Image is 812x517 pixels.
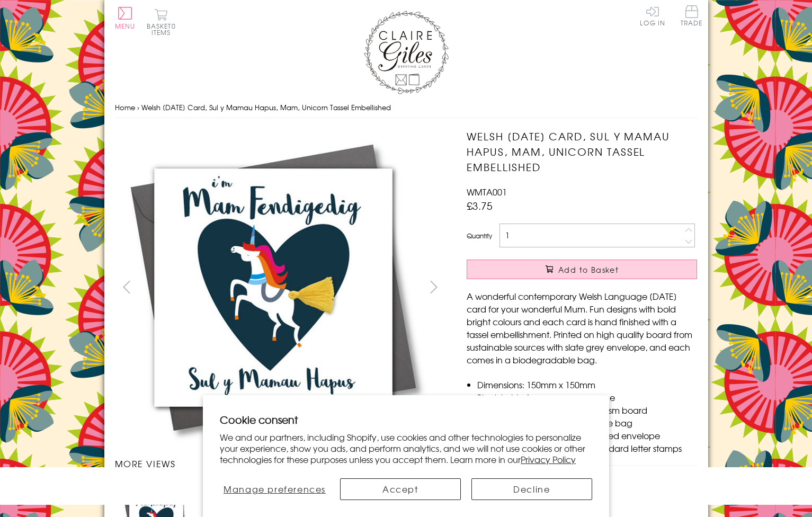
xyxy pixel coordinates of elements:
[477,378,697,391] li: Dimensions: 150mm x 150mm
[467,260,697,279] button: Add to Basket
[445,129,763,447] img: Welsh Mother's Day Card, Sul y Mamau Hapus, Mam, Unicorn Tassel Embellished
[422,275,445,299] button: next
[558,264,619,275] span: Add to Basket
[151,21,176,37] span: 0 items
[340,478,461,500] button: Accept
[220,478,329,500] button: Manage preferences
[114,129,432,447] img: Welsh Mother's Day Card, Sul y Mamau Hapus, Mam, Unicorn Tassel Embellished
[115,275,139,299] button: prev
[681,5,703,26] span: Trade
[220,412,592,427] h2: Cookie consent
[467,185,507,198] span: WMTA001
[147,8,176,35] button: Basket0 items
[467,231,492,240] label: Quantity
[681,5,703,28] a: Trade
[115,97,698,119] nav: breadcrumbs
[115,102,135,112] a: Home
[471,478,592,500] button: Decline
[220,432,592,465] p: We and our partners, including Shopify, use cookies and other technologies to personalize your ex...
[115,21,136,31] span: Menu
[477,391,697,404] li: Blank inside for your own message
[467,129,697,174] h1: Welsh [DATE] Card, Sul y Mamau Hapus, Mam, Unicorn Tassel Embellished
[467,198,493,213] span: £3.75
[521,453,576,466] a: Privacy Policy
[364,11,449,94] img: Claire Giles Greetings Cards
[467,290,697,366] p: A wonderful contemporary Welsh Language [DATE] card for your wonderful Mum. Fun designs with bold...
[115,7,136,29] button: Menu
[640,5,665,26] a: Log In
[141,102,391,112] span: Welsh [DATE] Card, Sul y Mamau Hapus, Mam, Unicorn Tassel Embellished
[224,483,326,495] span: Manage preferences
[115,457,446,470] h3: More views
[137,102,139,112] span: ›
